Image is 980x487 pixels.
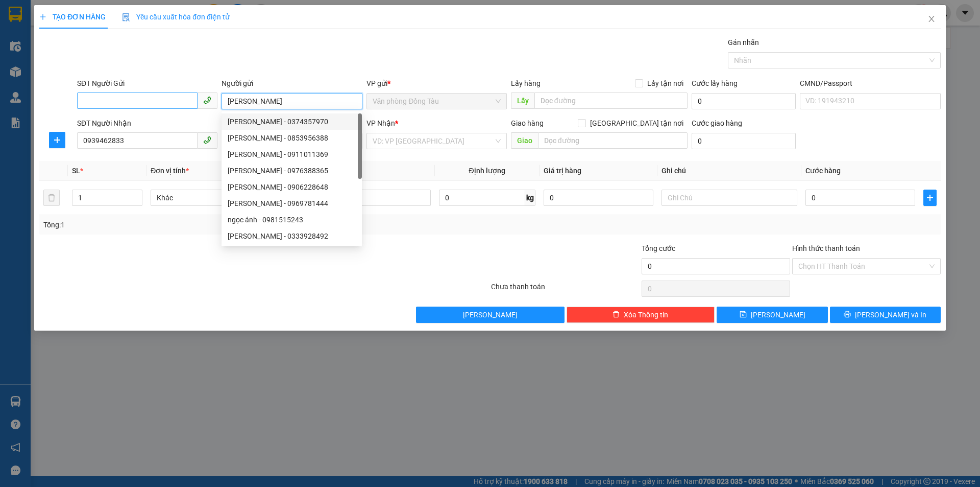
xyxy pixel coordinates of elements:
[122,13,230,21] span: Yêu cầu xuất hóa đơn điện tử
[728,38,759,47] label: Gán nhãn
[43,190,60,206] button: delete
[228,214,356,225] div: ngọc ánh - 0981515243
[228,198,356,209] div: [PERSON_NAME] - 0969781444
[222,228,362,244] div: ngọc ánh - 0333928492
[469,167,505,175] span: Định lượng
[39,13,46,20] span: plus
[228,165,356,176] div: [PERSON_NAME] - 0976388365
[830,307,941,323] button: printer[PERSON_NAME] và In
[13,58,111,72] li: 0966434536
[157,190,280,205] span: Khác
[525,190,535,206] span: kg
[366,119,395,127] span: VP Nhận
[13,72,111,89] h1: 0903224433
[805,167,841,175] span: Cước hàng
[612,311,620,319] span: delete
[228,181,356,193] div: [PERSON_NAME] - 0906228648
[567,307,715,323] button: deleteXóa Thông tin
[222,146,362,163] div: NGỌC ÁNH - 0911011369
[222,195,362,212] div: ngọc ánh - 0969781444
[228,132,356,144] div: [PERSON_NAME] - 0853956388
[151,167,189,175] span: Đơn vị tính
[39,13,106,21] span: TẠO ĐƠN HÀNG
[463,309,518,320] span: [PERSON_NAME]
[586,118,688,129] span: [GEOGRAPHIC_DATA] tận nơi
[228,116,356,127] div: [PERSON_NAME] - 0374357970
[538,132,688,149] input: Dọc đường
[416,307,565,323] button: [PERSON_NAME]
[222,130,362,146] div: NGỌC ÁNH - 0853956388
[222,113,362,130] div: NGỌC ÁNH - 0374357970
[490,281,641,299] div: Chưa thanh toán
[917,5,946,34] button: Close
[792,244,860,252] label: Hình thức thanh toán
[692,133,796,149] input: Cước giao hàng
[77,118,217,129] div: SĐT Người Nhận
[923,190,937,206] button: plus
[844,311,851,319] span: printer
[77,78,217,89] div: SĐT Người Gửi
[13,60,21,68] span: phone
[222,78,362,89] div: Người gửi
[295,190,430,206] input: VD: Bàn, Ghế
[624,309,668,320] span: Xóa Thông tin
[642,244,675,252] span: Tổng cước
[643,78,688,89] span: Lấy tận nơi
[203,96,211,104] span: phone
[222,212,362,228] div: ngọc ánh - 0981515243
[924,194,936,202] span: plus
[43,219,378,230] div: Tổng: 1
[740,311,747,319] span: save
[661,190,797,206] input: Ghi Chú
[50,136,65,144] span: plus
[544,167,581,175] span: Giá trị hàng
[692,119,742,127] label: Cước giao hàng
[222,179,362,195] div: NGỌC ÁNH - 0906228648
[855,309,926,320] span: [PERSON_NAME] và In
[228,149,356,160] div: [PERSON_NAME] - 0911011369
[72,167,80,175] span: SL
[49,132,65,148] button: plus
[228,230,356,242] div: [PERSON_NAME] - 0333928492
[692,93,796,109] input: Cước lấy hàng
[511,119,544,127] span: Giao hàng
[534,92,688,109] input: Dọc đường
[13,31,111,58] li: Kiot 10 N5 , KĐT Đồng Tàu
[657,161,801,181] th: Ghi chú
[800,78,940,89] div: CMND/Passport
[366,78,507,89] div: VP gửi
[511,79,541,87] span: Lấy hàng
[927,15,936,23] span: close
[751,309,805,320] span: [PERSON_NAME]
[692,79,738,87] label: Cước lấy hàng
[222,163,362,179] div: vũ ngọc ánh - 0976388365
[544,190,653,206] input: 0
[13,33,21,41] span: environment
[122,13,130,21] img: icon
[511,132,538,149] span: Giao
[203,136,211,144] span: phone
[511,92,534,109] span: Lấy
[717,307,827,323] button: save[PERSON_NAME]
[373,94,501,109] span: Văn phòng Đồng Tàu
